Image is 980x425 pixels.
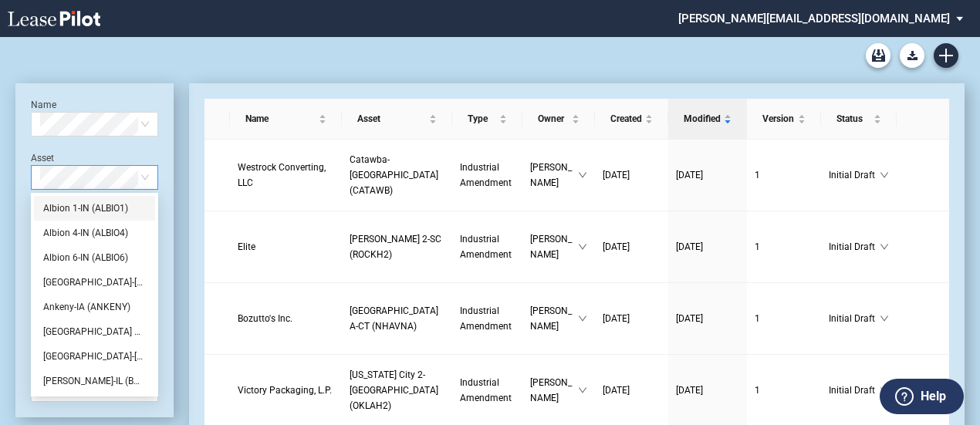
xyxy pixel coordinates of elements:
[350,303,444,334] a: [GEOGRAPHIC_DATA] A-CT (NHAVNA)
[684,111,721,126] span: Modified
[350,369,438,411] span: Oklahoma City 2-OK (OKLAH2)
[468,111,496,126] span: Type
[866,43,890,68] a: Archive
[829,167,880,183] span: Initial Draft
[676,383,739,398] a: [DATE]
[603,383,661,398] a: [DATE]
[238,241,255,252] span: Elite
[245,111,316,126] span: Name
[676,313,703,324] span: [DATE]
[460,231,515,262] a: Industrial Amendment
[31,365,58,376] label: Status
[595,99,668,140] th: Created
[350,234,441,260] span: Rockhill 2-SC (ROCKH2)
[676,167,739,183] a: [DATE]
[578,170,587,180] span: down
[829,311,880,326] span: Initial Draft
[836,111,871,126] span: Status
[762,111,795,126] span: Version
[350,154,438,196] span: Catawba-NC (CATAWB)
[452,99,522,140] th: Type
[522,99,595,140] th: Owner
[603,311,661,326] a: [DATE]
[83,331,94,342] span: swap-right
[755,313,760,324] span: 1
[880,170,889,180] span: down
[460,160,515,191] a: Industrial Amendment
[610,111,642,126] span: Created
[676,311,739,326] a: [DATE]
[755,239,813,255] a: 1
[603,167,661,183] a: [DATE]
[755,170,760,180] span: 1
[238,313,292,324] span: Bozutto's Inc.
[238,383,334,398] a: Victory Packaging, L.P.
[829,239,880,255] span: Initial Draft
[238,385,332,396] span: Victory Packaging, L.P.
[829,383,880,398] span: Initial Draft
[342,99,452,140] th: Asset
[31,206,51,217] label: Type
[755,383,813,398] a: 1
[31,258,57,269] label: Owner
[238,162,326,188] span: Westrock Converting, LLC
[880,386,889,395] span: down
[676,385,703,396] span: [DATE]
[357,111,426,126] span: Asset
[934,43,958,68] a: Create new document
[578,314,587,323] span: down
[603,170,630,180] span: [DATE]
[747,99,821,140] th: Version
[755,311,813,326] a: 1
[755,385,760,396] span: 1
[83,331,94,342] span: to
[821,99,897,140] th: Status
[460,162,512,188] span: Industrial Amendment
[460,375,515,406] a: Industrial Amendment
[530,375,578,406] span: [PERSON_NAME]
[238,239,334,255] a: Elite
[538,111,569,126] span: Owner
[676,170,703,180] span: [DATE]
[676,239,739,255] a: [DATE]
[900,43,924,68] button: Download Blank Form
[460,234,512,260] span: Industrial Amendment
[880,242,889,251] span: down
[578,242,587,251] span: down
[603,385,630,396] span: [DATE]
[230,99,342,140] th: Name
[460,303,515,334] a: Industrial Amendment
[31,312,85,322] label: Date Created
[31,100,56,110] label: Name
[530,231,578,262] span: [PERSON_NAME]
[530,160,578,191] span: [PERSON_NAME]
[603,239,661,255] a: [DATE]
[460,305,512,332] span: Industrial Amendment
[921,386,946,406] label: Help
[603,241,630,252] span: [DATE]
[578,386,587,395] span: down
[676,241,703,252] span: [DATE]
[755,167,813,183] a: 1
[350,367,444,413] a: [US_STATE] City 2-[GEOGRAPHIC_DATA] (OKLAH2)
[880,379,964,414] button: Help
[350,305,438,332] span: North Haven Building A-CT (NHAVNA)
[880,314,889,323] span: down
[668,99,747,140] th: Modified
[31,153,54,164] label: Asset
[603,313,630,324] span: [DATE]
[895,43,929,68] md-menu: Download Blank Form List
[350,152,444,198] a: Catawba-[GEOGRAPHIC_DATA] (CATAWB)
[530,303,578,334] span: [PERSON_NAME]
[238,160,334,191] a: Westrock Converting, LLC
[755,241,760,252] span: 1
[350,231,444,262] a: [PERSON_NAME] 2-SC (ROCKH2)
[238,311,334,326] a: Bozutto's Inc.
[460,377,512,403] span: Industrial Amendment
